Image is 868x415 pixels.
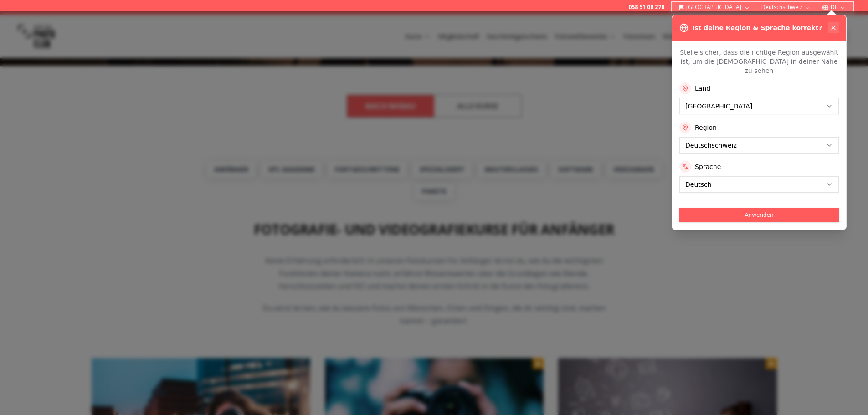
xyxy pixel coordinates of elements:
button: DE [818,2,850,13]
a: 058 51 00 270 [628,4,664,11]
h3: Ist deine Region & Sprache korrekt? [692,23,822,32]
p: Stelle sicher, dass die richtige Region ausgewählt ist, um die [DEMOGRAPHIC_DATA] in deiner Nähe ... [679,48,839,75]
button: Deutschschweiz [758,2,815,13]
label: Land [695,84,710,93]
button: [GEOGRAPHIC_DATA] [675,2,754,13]
button: Anwenden [679,208,839,222]
label: Sprache [695,162,721,171]
label: Region [695,123,717,132]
